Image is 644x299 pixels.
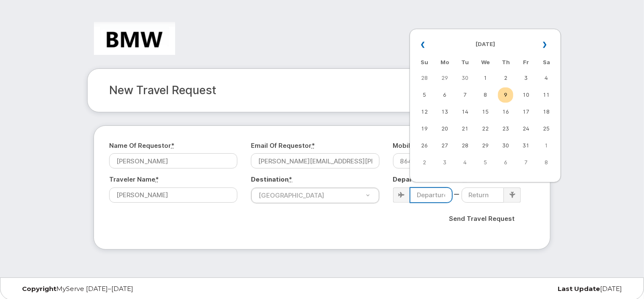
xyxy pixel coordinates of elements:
td: 18 [539,104,554,120]
abbr: required [289,175,292,183]
td: 4 [457,155,473,170]
th: [DATE] [437,34,534,54]
td: 8 [539,155,554,170]
td: 12 [417,104,432,120]
input: Send Travel Request [442,210,522,228]
td: 5 [417,87,432,103]
strong: Last Update [558,285,600,293]
td: 6 [498,155,513,170]
input: Departure [410,188,452,203]
td: 30 [457,71,473,86]
strong: Copyright [22,285,56,293]
td: 29 [437,71,452,86]
td: 1 [478,71,493,86]
td: 9 [498,87,513,103]
td: 31 [518,138,534,153]
td: 27 [437,138,452,153]
td: 28 [417,71,432,86]
th: Fr [518,56,534,69]
td: 25 [539,121,554,136]
td: 5 [478,155,493,170]
td: 28 [457,138,473,153]
abbr: required [171,141,174,149]
label: Departure and Return [393,175,467,184]
td: 7 [518,155,534,170]
td: 26 [417,138,432,153]
th: Mo [437,56,452,69]
th: Sa [539,56,554,69]
label: Email of Requestor [251,141,315,150]
h2: New Travel Request [109,84,535,97]
div: [DATE] [424,285,628,292]
input: Return [462,188,504,203]
td: 21 [457,121,473,136]
th: Su [417,56,432,69]
td: 3 [518,71,534,86]
th: » [539,34,554,54]
th: Th [498,56,513,69]
td: 16 [498,104,513,120]
a: [GEOGRAPHIC_DATA] [251,188,379,203]
td: 1 [539,138,554,153]
td: 22 [478,121,493,136]
td: 24 [518,121,534,136]
label: Destination [251,175,292,184]
td: 8 [478,87,493,103]
td: 15 [478,104,493,120]
td: 10 [518,87,534,103]
th: We [478,56,493,69]
abbr: required [311,141,315,149]
td: 11 [539,87,554,103]
abbr: required [155,175,159,183]
td: 14 [457,104,473,120]
label: Name of Requestor [109,141,174,150]
label: Traveler Name [109,175,159,184]
td: 4 [539,71,554,86]
td: 6 [437,87,452,103]
div: MyServe [DATE]–[DATE] [16,285,220,292]
td: 30 [498,138,513,153]
td: 7 [457,87,473,103]
label: Mobile Number of the Traveler [393,141,495,150]
td: 20 [437,121,452,136]
img: BMW Manufacturing Co LLC [94,22,175,55]
td: 2 [498,71,513,86]
span: [GEOGRAPHIC_DATA] [253,191,324,200]
iframe: Messenger Launcher [607,262,638,293]
td: 3 [437,155,452,170]
td: 29 [478,138,493,153]
td: 2 [417,155,432,170]
td: 17 [518,104,534,120]
th: Tu [457,56,473,69]
td: 19 [417,121,432,136]
td: 13 [437,104,452,120]
td: 23 [498,121,513,136]
th: « [417,34,432,54]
